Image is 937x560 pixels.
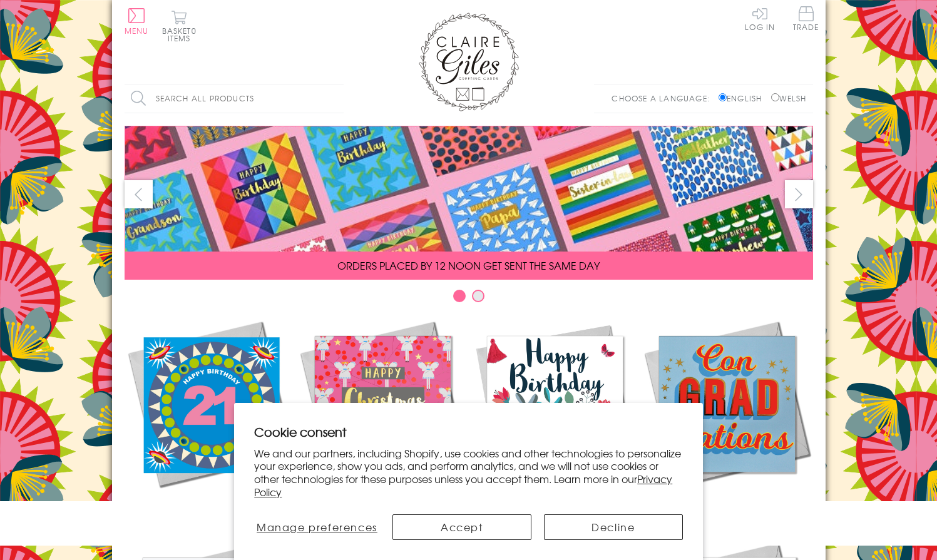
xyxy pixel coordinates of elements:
[254,447,683,499] p: We and our partners, including Shopify, use cookies and other technologies to personalize your ex...
[162,10,197,42] button: Basket0 items
[337,258,600,273] span: ORDERS PLACED BY 12 NOON GET SENT THE SAME DAY
[125,84,344,113] input: Search all products
[125,180,153,208] button: prev
[331,84,344,113] input: Search
[793,6,819,33] a: Trade
[745,6,775,31] a: Log In
[469,318,641,514] a: Birthdays
[472,290,484,302] button: Carousel Page 2
[793,6,819,31] span: Trade
[125,25,149,36] span: Menu
[125,318,297,514] a: New Releases
[641,318,813,514] a: Academic
[254,514,379,540] button: Manage preferences
[297,318,469,514] a: Christmas
[785,180,813,208] button: next
[695,499,759,514] span: Academic
[612,93,716,104] p: Choose a language:
[125,8,149,34] button: Menu
[719,93,727,101] input: English
[392,514,531,540] button: Accept
[771,93,807,104] label: Welsh
[125,289,813,308] div: Carousel Pagination
[419,13,519,111] img: Claire Giles Greetings Cards
[168,25,197,44] span: 0 items
[257,519,377,534] span: Manage preferences
[719,93,768,104] label: English
[169,499,251,514] span: New Releases
[544,514,683,540] button: Decline
[254,423,683,440] h2: Cookie consent
[254,471,672,499] a: Privacy Policy
[453,290,466,302] button: Carousel Page 1 (Current Slide)
[771,93,779,101] input: Welsh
